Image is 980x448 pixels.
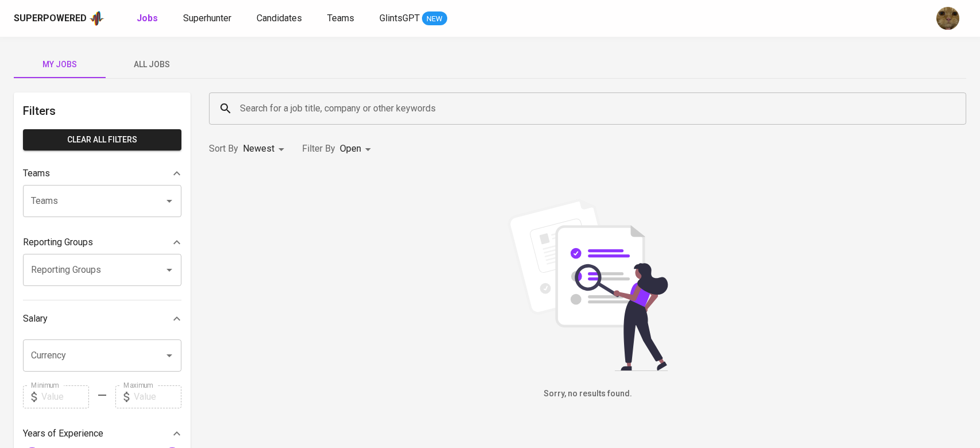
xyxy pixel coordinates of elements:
[21,57,99,72] span: My Jobs
[340,138,375,160] div: Open
[183,11,234,26] a: Superhunter
[89,10,104,27] img: app logo
[161,347,177,364] button: Open
[327,11,357,26] a: Teams
[134,385,181,408] input: Value
[32,133,172,147] span: Clear All filters
[161,262,177,278] button: Open
[379,13,420,24] span: GlintsGPT
[23,312,48,326] p: Salary
[113,57,191,72] span: All Jobs
[23,427,103,441] p: Years of Experience
[243,142,274,156] p: Newest
[41,385,89,408] input: Value
[327,13,354,24] span: Teams
[209,388,966,400] h6: Sorry, no results found.
[23,307,181,330] div: Salary
[23,422,181,445] div: Years of Experience
[161,193,177,209] button: Open
[379,11,447,26] a: GlintsGPT NEW
[14,12,87,25] div: Superpowered
[257,11,304,26] a: Candidates
[422,13,447,25] span: NEW
[936,7,959,30] img: ec6c0910-f960-4a00-a8f8-c5744e41279e.jpg
[23,162,181,185] div: Teams
[243,138,288,160] div: Newest
[137,13,158,24] b: Jobs
[302,142,335,156] p: Filter By
[23,102,181,120] h6: Filters
[340,143,361,154] span: Open
[257,13,302,24] span: Candidates
[14,10,104,27] a: Superpoweredapp logo
[209,142,238,156] p: Sort By
[23,231,181,254] div: Reporting Groups
[23,167,50,180] p: Teams
[23,235,93,249] p: Reporting Groups
[23,129,181,150] button: Clear All filters
[502,199,674,371] img: file_searching.svg
[137,11,160,26] a: Jobs
[183,13,231,24] span: Superhunter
